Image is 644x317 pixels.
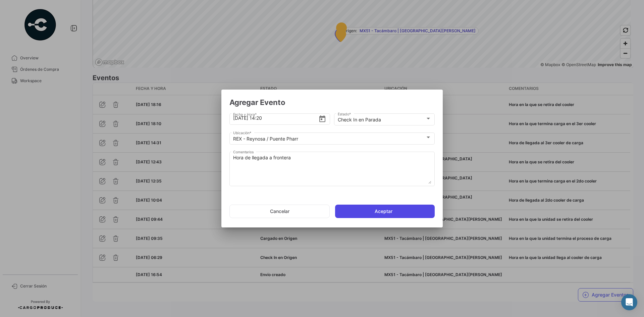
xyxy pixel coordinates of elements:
[233,106,319,130] input: Seleccionar una fecha
[318,115,326,122] button: Open calendar
[335,205,435,218] button: Aceptar
[338,117,381,122] mat-select-trigger: Check In en Parada
[233,136,298,142] mat-select-trigger: REX - Reynosa / Puente Pharr
[229,205,330,218] button: Cancelar
[229,98,435,107] h2: Agregar Evento
[621,294,637,310] div: Abrir Intercom Messenger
